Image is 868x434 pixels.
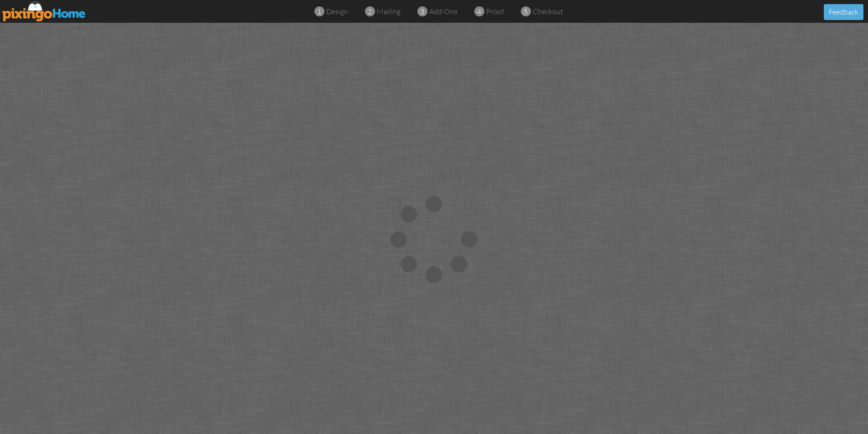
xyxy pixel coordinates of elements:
span: checkout [533,7,563,16]
span: add-ons [429,7,457,16]
span: 4 [477,6,481,17]
span: 5 [524,6,528,17]
img: pixingo logo [2,1,86,21]
span: mailing [377,7,401,16]
span: design [326,7,348,16]
span: 1 [317,6,321,17]
button: Feedback [824,4,863,20]
span: proof [486,7,504,16]
span: 2 [368,6,372,17]
span: 3 [420,6,424,17]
